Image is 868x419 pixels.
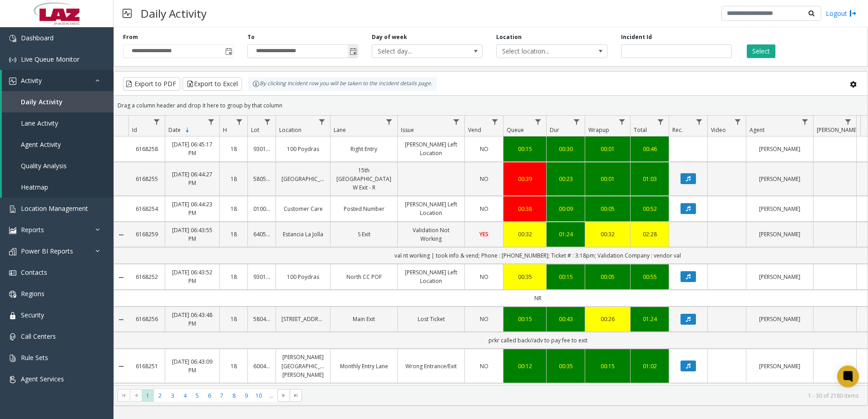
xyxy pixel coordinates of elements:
div: 00:05 [591,273,625,281]
a: 6168258 [134,145,159,153]
a: 00:43 [552,315,579,323]
div: 00:46 [636,145,663,153]
span: NO [480,273,488,281]
span: Daily Activity [21,97,63,106]
a: 18 [225,315,242,323]
a: [PERSON_NAME] Left Location [403,140,459,157]
label: Day of week [372,33,407,41]
a: [DATE] 06:44:23 PM [171,200,214,217]
span: NO [480,145,488,153]
a: 6168254 [134,205,159,213]
a: 00:30 [552,145,579,153]
a: Collapse Details [114,231,128,239]
span: Sortable [184,127,191,134]
a: [PERSON_NAME] [752,175,808,183]
span: Contacts [21,268,47,277]
img: 'icon' [9,291,16,298]
div: 00:15 [509,315,541,323]
a: Collapse Details [114,274,128,281]
a: [DATE] 06:44:27 PM [171,170,214,187]
span: Agent [750,126,764,134]
a: Vend Filter Menu [489,116,501,128]
div: 01:03 [636,175,663,183]
a: 00:35 [509,273,541,281]
span: YES [479,230,488,238]
a: 6168259 [134,230,159,239]
span: Page 5 [191,390,203,402]
img: 'icon' [9,78,16,85]
a: 00:01 [591,145,625,153]
a: 00:09 [552,205,579,213]
a: Wrapup Filter Menu [616,116,628,128]
a: 18 [225,205,242,213]
a: Posted Number [336,205,392,213]
a: 00:39 [509,175,541,183]
a: [DATE] 06:43:52 PM [171,268,214,285]
a: [STREET_ADDRESS] [281,315,325,323]
label: Incident Id [621,33,652,41]
span: Video [711,126,726,134]
a: 00:05 [591,205,625,213]
span: [PERSON_NAME] [817,126,858,134]
span: Security [21,311,44,319]
a: Main Exit [336,315,392,323]
span: Vend [468,126,481,134]
a: Total Filter Menu [655,116,667,128]
a: NO [470,175,498,183]
a: 00:15 [591,362,625,370]
span: Call Centers [21,332,56,341]
a: [PERSON_NAME] [752,362,808,370]
a: 18 [225,230,242,239]
span: Rec. [672,126,683,134]
img: 'icon' [9,333,16,341]
a: 00:32 [509,230,541,239]
span: Location Management [21,204,88,213]
div: By clicking Incident row you will be taken to the incident details page. [248,77,437,91]
span: Toggle popup [223,45,233,58]
div: 00:23 [552,175,579,183]
a: 00:01 [591,175,625,183]
a: Collapse Details [114,316,128,323]
a: 100 Poydras [281,145,325,153]
span: Dashboard [21,34,54,42]
a: 00:12 [509,362,541,370]
span: Location [279,126,301,134]
a: 02:28 [636,230,663,239]
button: Select [747,44,775,58]
button: Export to PDF [123,77,180,91]
a: [PERSON_NAME] Left Location [403,268,459,285]
a: Logout [826,9,857,18]
a: Customer Care [281,205,325,213]
span: H [223,126,227,134]
a: 00:35 [552,362,579,370]
span: Go to the last page [290,389,302,402]
span: Lane Activity [21,119,58,127]
a: NO [470,362,498,370]
a: NO [470,145,498,153]
span: Lot [251,126,259,134]
a: Issue Filter Menu [450,116,463,128]
span: Id [132,126,137,134]
a: Dur Filter Menu [571,116,583,128]
img: 'icon' [9,269,16,277]
span: Live Queue Monitor [21,55,79,63]
a: Estancia La Jolla [281,230,325,239]
a: 640597 [253,230,270,239]
a: Activity [2,70,113,91]
a: [DATE] 06:43:55 PM [171,226,214,243]
a: 01:24 [636,315,663,323]
a: 00:52 [636,205,663,213]
img: 'icon' [9,355,16,362]
img: 'icon' [9,248,16,255]
img: 'icon' [9,376,16,383]
a: Right Entry [336,145,392,153]
a: Agent Filter Menu [799,116,811,128]
button: Export to Excel [182,77,242,91]
div: 00:38 [509,205,541,213]
a: 18 [225,175,242,183]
